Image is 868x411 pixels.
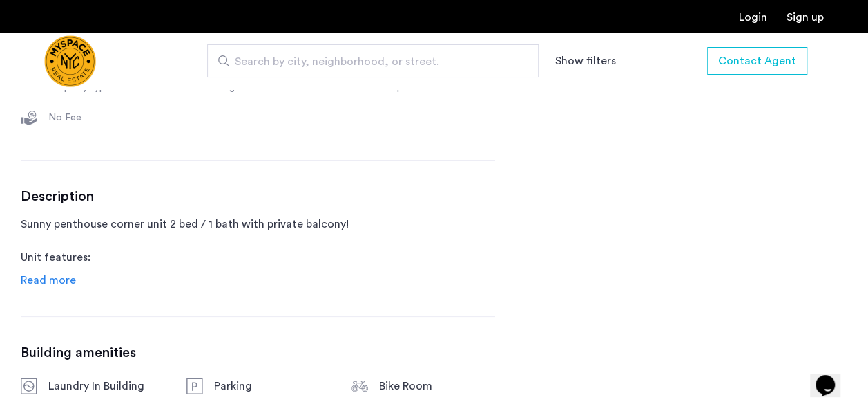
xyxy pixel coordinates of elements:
[707,47,807,75] button: button
[718,53,796,69] span: Contact Agent
[21,188,495,205] h3: Description
[44,35,96,87] a: Cazamio Logo
[207,44,539,77] input: Apartment Search
[214,378,330,394] div: Parking
[235,53,500,70] span: Search by city, neighborhood, or street.
[810,356,854,397] iframe: chat widget
[787,12,824,23] a: Registration
[44,35,96,87] img: logo
[21,275,76,286] span: Read more
[21,216,495,266] p: Sunny penthouse corner unit 2 bed / 1 bath with private balcony! Unit features: Corner unit has a...
[48,378,164,394] div: Laundry In Building
[48,111,164,125] div: No Fee
[739,12,767,23] a: Login
[555,53,616,69] button: Show or hide filters
[21,345,495,361] h3: Building amenities
[379,378,495,394] div: Bike Room
[21,272,76,289] a: Read info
